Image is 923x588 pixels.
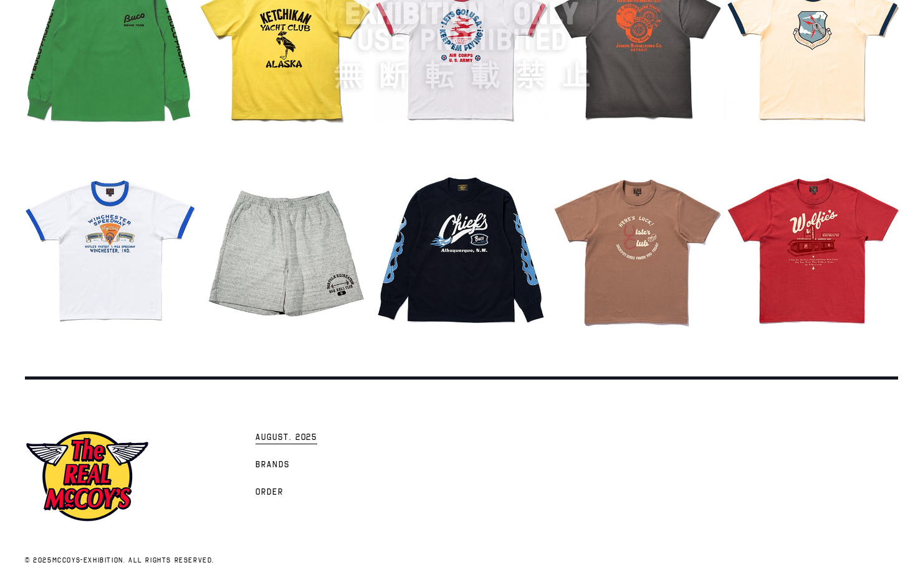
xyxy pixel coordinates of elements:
span: Order [256,487,284,499]
span: AUGUST. 2025 [256,432,317,444]
img: mccoys-exhibition [25,429,150,523]
span: Brands [256,459,290,472]
p: © 2025 . All rights reserved. [25,555,437,566]
a: mccoys-exhibition [52,556,123,564]
a: Brands [249,450,296,478]
a: AUGUST. 2025 [249,423,323,450]
a: Order [249,478,290,505]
